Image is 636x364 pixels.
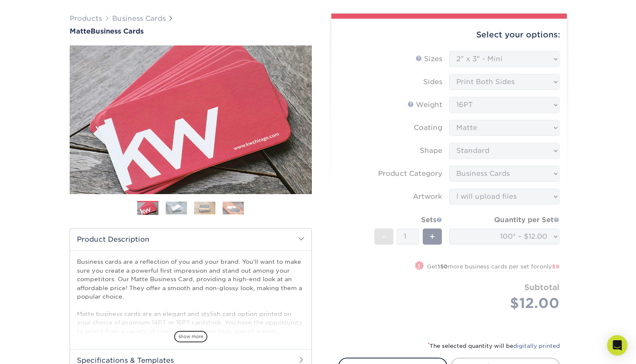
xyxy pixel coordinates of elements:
[428,343,560,349] small: The selected quantity will be
[166,201,187,214] img: Business Cards 02
[70,229,311,250] h2: Product Description
[338,19,560,51] div: Select your options:
[70,27,312,35] h1: Business Cards
[223,201,244,214] img: Business Cards 04
[70,27,312,35] a: MatteBusiness Cards
[513,343,560,349] a: digitally printed
[112,14,166,23] a: Business Cards
[174,331,207,342] span: show more
[194,201,215,214] img: Business Cards 03
[70,27,90,35] span: Matte
[607,335,628,356] div: Open Intercom Messenger
[137,198,158,219] img: Business Cards 01
[70,14,102,23] a: Products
